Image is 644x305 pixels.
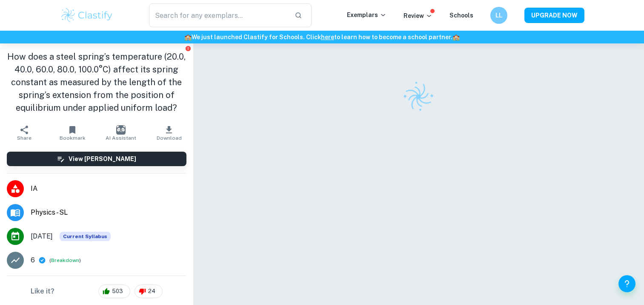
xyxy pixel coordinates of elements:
[116,125,126,135] img: AI Assistant
[97,121,145,145] button: AI Assistant
[347,10,386,20] p: Exemplars
[7,50,186,114] h1: How does a steel spring’s temperature (20.0, 40.0, 60.0, 80.0, 100.0°C) affect its spring constan...
[48,121,96,145] button: Bookmark
[149,3,288,27] input: Search for any exemplars...
[31,255,35,265] p: 6
[143,287,160,296] span: 24
[524,8,584,23] button: UPGRADE NOW
[106,135,136,141] span: AI Assistant
[31,286,54,296] h6: Like it?
[31,231,53,242] span: [DATE]
[449,12,473,19] a: Schools
[31,207,186,218] span: Physics - SL
[184,34,192,40] span: 🏫
[398,76,440,118] img: Clastify logo
[60,135,86,141] span: Bookmark
[49,256,81,265] span: ( )
[107,287,128,296] span: 503
[60,232,111,241] div: This exemplar is based on the current syllabus. Feel free to refer to it for inspiration/ideas wh...
[51,256,79,264] button: Breakdown
[321,34,334,40] a: here
[145,121,193,145] button: Download
[7,152,186,166] button: View [PERSON_NAME]
[135,285,163,298] div: 24
[31,184,186,194] span: IA
[490,7,507,24] button: LL
[157,135,182,141] span: Download
[452,34,460,40] span: 🏫
[494,11,504,20] h6: LL
[69,154,136,164] h6: View [PERSON_NAME]
[2,32,642,42] h6: We just launched Clastify for Schools. Click to learn how to become a school partner.
[185,45,192,52] button: Report issue
[98,285,130,298] div: 503
[17,135,31,141] span: Share
[618,275,635,292] button: Help and Feedback
[60,232,111,241] span: Current Syllabus
[404,11,432,20] p: Review
[60,7,114,24] img: Clastify logo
